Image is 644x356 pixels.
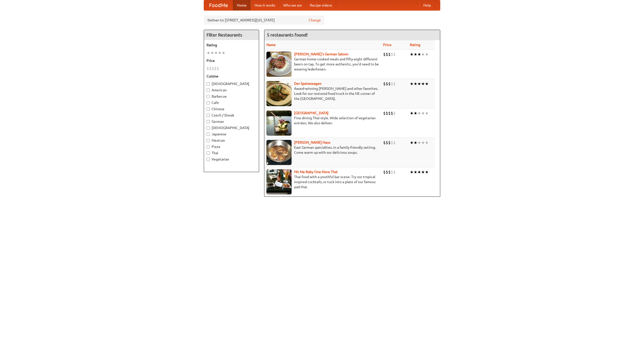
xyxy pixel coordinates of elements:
a: [PERSON_NAME] Haus [294,140,330,144]
p: German home-cooked meals and fifty-eight different beers on tap. To get more authentic, you'd nee... [266,57,379,72]
li: $ [391,52,393,57]
li: $ [214,66,217,71]
li: ★ [417,169,421,175]
li: ★ [417,110,421,116]
li: ★ [421,110,425,116]
a: Name [266,43,276,47]
li: ★ [207,50,210,56]
div: Deliver to: [STREET_ADDRESS][US_STATE] [204,16,325,25]
a: Rating [410,43,420,47]
label: American [207,88,256,93]
img: esthers.jpg [266,52,292,77]
li: $ [393,81,396,87]
label: [DEMOGRAPHIC_DATA] [207,125,256,130]
li: $ [383,169,386,175]
li: ★ [421,140,425,145]
li: $ [383,110,386,116]
li: ★ [410,52,414,57]
input: Pizza [207,145,210,148]
label: Czech / Slovak [207,113,256,118]
li: ★ [417,52,421,57]
p: East German specialties, in a family-friendly setting. Come warm up with our delicious soups. [266,145,379,155]
li: $ [386,81,388,87]
li: ★ [421,81,425,87]
li: ★ [417,140,421,145]
li: ★ [421,52,425,57]
a: [GEOGRAPHIC_DATA] [294,111,329,115]
li: ★ [421,169,425,175]
li: $ [393,140,396,145]
li: $ [209,66,212,71]
li: ★ [410,140,414,145]
li: $ [388,52,391,57]
input: Barbecue [207,95,210,98]
li: $ [393,52,396,57]
a: Hit Me Baby One More Thai [294,170,338,174]
li: $ [391,140,393,145]
a: Change [309,18,321,23]
li: ★ [425,81,429,87]
li: ★ [414,52,417,57]
li: $ [393,110,396,116]
li: ★ [214,50,218,56]
h5: Price [207,58,256,63]
img: speisewagen.jpg [266,81,292,106]
a: Who we are [279,0,306,10]
input: Thai [207,151,210,155]
label: [DEMOGRAPHIC_DATA] [207,81,256,86]
li: $ [217,66,219,71]
li: $ [383,140,386,145]
a: Der Speisewagen [294,82,321,86]
img: satay.jpg [266,110,292,136]
li: $ [391,169,393,175]
input: Japanese [207,133,210,136]
li: ★ [410,81,414,87]
p: Fine dining Thai-style. Wide selection of vegetarian entrées. We also deliver. [266,115,379,126]
img: kohlhaus.jpg [266,140,292,165]
li: ★ [425,52,429,57]
a: Price [383,43,391,47]
img: babythai.jpg [266,169,292,194]
li: $ [207,66,209,71]
li: ★ [414,110,417,116]
label: Mexican [207,138,256,143]
a: Help [419,0,435,10]
li: $ [393,169,396,175]
input: [DEMOGRAPHIC_DATA] [207,82,210,86]
label: Pizza [207,144,256,149]
li: ★ [410,169,414,175]
li: $ [391,110,393,116]
li: ★ [414,140,417,145]
li: $ [388,110,391,116]
a: FoodMe [204,0,233,10]
li: $ [388,169,391,175]
h5: Cuisine [207,74,256,79]
li: ★ [414,169,417,175]
h5: Rating [207,43,256,48]
label: Japanese [207,132,256,137]
li: $ [386,169,388,175]
li: ★ [425,169,429,175]
label: Chinese [207,106,256,111]
li: ★ [218,50,222,56]
h4: Filter Restaurants [204,30,259,40]
li: ★ [210,50,214,56]
a: Recipe videos [306,0,336,10]
li: $ [391,81,393,87]
p: Award-winning [PERSON_NAME] and other favorites. Look for our restored food truck in the NE corne... [266,86,379,101]
a: How it works [251,0,279,10]
a: [PERSON_NAME]'s German Saloon [294,52,348,56]
li: $ [386,52,388,57]
input: Vegetarian [207,158,210,161]
input: Czech / Slovak [207,114,210,117]
li: $ [386,140,388,145]
input: Mexican [207,139,210,142]
li: ★ [414,81,417,87]
li: ★ [417,81,421,87]
input: German [207,120,210,123]
li: $ [388,81,391,87]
